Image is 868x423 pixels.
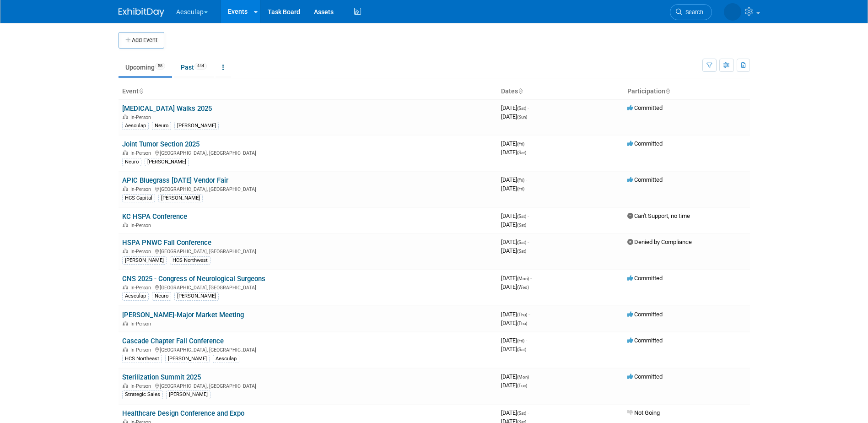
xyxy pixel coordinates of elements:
[145,158,189,166] div: [PERSON_NAME]
[501,311,530,318] span: [DATE]
[517,114,527,119] span: (Sun)
[627,373,663,380] span: Committed
[627,104,663,111] span: Committed
[123,285,128,289] img: In-Person Event
[627,337,663,344] span: Committed
[627,212,690,219] span: Can't Support, no time
[627,275,663,282] span: Committed
[152,292,171,300] div: Neuro
[130,114,154,120] span: In-Person
[122,194,155,202] div: HCS Capital
[517,214,526,219] span: (Sat)
[130,150,154,156] span: In-Person
[139,87,143,95] a: Sort by Event Name
[170,256,210,265] div: HCS Northwest
[517,186,524,191] span: (Fri)
[119,84,497,99] th: Event
[130,321,154,327] span: In-Person
[627,409,660,416] span: Not Going
[122,409,244,418] a: Healthcare Design Conference and Expo
[119,59,172,76] a: Upcoming58
[194,63,207,70] span: 444
[501,283,529,290] span: [DATE]
[627,311,663,318] span: Committed
[155,63,165,70] span: 58
[122,185,494,192] div: [GEOGRAPHIC_DATA], [GEOGRAPHIC_DATA]
[130,285,154,291] span: In-Person
[123,249,128,253] img: In-Person Event
[152,122,171,130] div: Neuro
[501,346,526,352] span: [DATE]
[501,113,527,120] span: [DATE]
[174,122,219,130] div: [PERSON_NAME]
[122,239,211,247] a: HSPA PNWC Fall Conference
[122,275,265,283] a: CNS 2025 - Congress of Neurological Surgeons
[501,409,529,416] span: [DATE]
[130,186,154,192] span: In-Person
[501,104,529,111] span: [DATE]
[501,320,527,326] span: [DATE]
[517,321,527,326] span: (Thu)
[122,247,494,255] div: [GEOGRAPHIC_DATA], [GEOGRAPHIC_DATA]
[123,186,128,191] img: In-Person Event
[122,149,494,156] div: [GEOGRAPHIC_DATA], [GEOGRAPHIC_DATA]
[517,178,524,183] span: (Fri)
[130,383,154,389] span: In-Person
[501,176,527,183] span: [DATE]
[624,84,750,99] th: Participation
[122,256,167,265] div: [PERSON_NAME]
[130,222,154,228] span: In-Person
[501,221,526,228] span: [DATE]
[528,409,529,416] span: -
[528,212,529,219] span: -
[627,140,663,147] span: Committed
[130,249,154,255] span: In-Person
[122,176,228,184] a: APIC Bluegrass [DATE] Vendor Fair
[501,212,529,219] span: [DATE]
[517,347,526,352] span: (Sat)
[517,411,526,416] span: (Sat)
[501,373,532,380] span: [DATE]
[528,104,529,111] span: -
[517,276,529,281] span: (Mon)
[517,383,527,388] span: (Tue)
[528,311,530,318] span: -
[501,337,527,344] span: [DATE]
[123,222,128,227] img: In-Person Event
[627,239,692,245] span: Denied by Compliance
[517,222,526,228] span: (Sat)
[517,106,526,111] span: (Sat)
[517,374,529,380] span: (Mon)
[665,87,670,95] a: Sort by Participation Type
[123,383,128,388] img: In-Person Event
[517,338,524,343] span: (Fri)
[526,140,527,147] span: -
[530,275,532,282] span: -
[122,355,162,363] div: HCS Northeast
[501,239,529,245] span: [DATE]
[497,84,624,99] th: Dates
[165,355,210,363] div: [PERSON_NAME]
[119,32,164,49] button: Add Event
[517,312,527,317] span: (Thu)
[122,373,201,381] a: Sterilization Summit 2025
[130,347,154,353] span: In-Person
[174,292,219,300] div: [PERSON_NAME]
[682,9,703,16] span: Search
[122,104,212,113] a: [MEDICAL_DATA] Walks 2025
[122,283,494,291] div: [GEOGRAPHIC_DATA], [GEOGRAPHIC_DATA]
[122,390,163,399] div: Strategic Sales
[123,114,128,119] img: In-Person Event
[517,150,526,155] span: (Sat)
[122,382,494,389] div: [GEOGRAPHIC_DATA], [GEOGRAPHIC_DATA]
[123,150,128,155] img: In-Person Event
[501,382,527,389] span: [DATE]
[122,122,149,130] div: Aesculap
[122,337,224,345] a: Cascade Chapter Fall Conference
[501,149,526,156] span: [DATE]
[530,373,532,380] span: -
[724,3,741,21] img: Savannah Jones
[166,390,210,399] div: [PERSON_NAME]
[517,240,526,245] span: (Sat)
[526,337,527,344] span: -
